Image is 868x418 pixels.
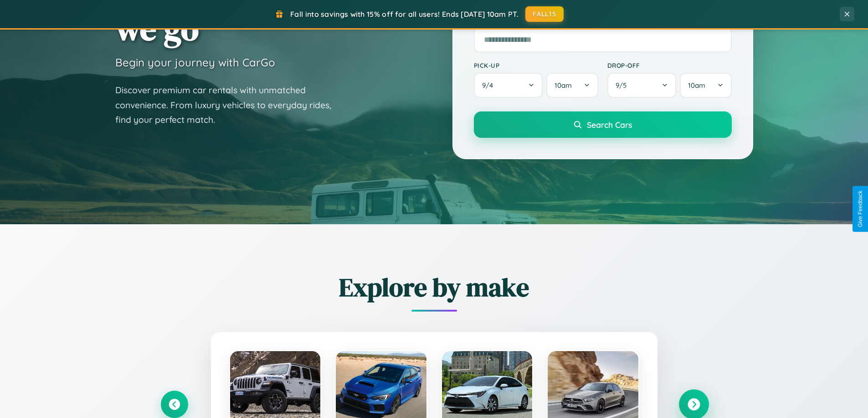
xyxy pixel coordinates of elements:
[616,81,631,90] span: 9 / 5
[607,73,677,98] button: 9/5
[474,61,598,69] label: Pick-up
[115,55,275,69] h3: Begin your journey with CarGo
[474,73,543,98] button: 9/4
[688,81,705,90] span: 10am
[525,6,564,22] button: FALL15
[290,10,519,19] span: Fall into savings with 15% off for all users! Ends [DATE] 10am PT.
[857,191,863,227] div: Give Feedback
[555,81,572,90] span: 10am
[546,73,598,98] button: 10am
[607,61,732,69] label: Drop-off
[587,120,632,130] span: Search Cars
[161,270,708,305] h2: Explore by make
[474,111,732,138] button: Search Cars
[482,81,498,90] span: 9 / 4
[680,73,731,98] button: 10am
[115,83,343,127] p: Discover premium car rentals with unmatched convenience. From luxury vehicles to everyday rides, ...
